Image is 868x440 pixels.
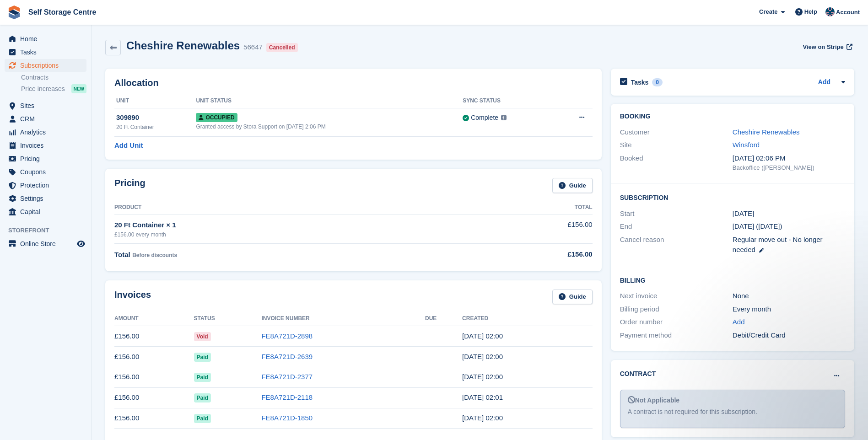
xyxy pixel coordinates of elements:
a: menu [5,32,86,45]
span: Analytics [20,126,75,139]
div: 0 [652,78,663,86]
span: Storefront [8,226,91,235]
th: Invoice Number [261,311,425,326]
a: menu [5,126,86,139]
th: Sync Status [463,94,553,108]
span: View on Stripe [803,43,843,52]
div: Cancel reason [620,235,733,255]
a: Preview store [75,238,86,249]
h2: Cheshire Renewables [126,39,240,52]
span: Pricing [20,152,75,165]
th: Due [425,311,462,326]
td: £156.00 [114,326,194,347]
h2: Tasks [631,78,649,86]
th: Total [457,200,593,215]
div: Backoffice ([PERSON_NAME]) [733,163,845,172]
div: Billing period [620,304,733,315]
div: Debit/Credit Card [733,330,845,341]
a: FE8A721D-2118 [261,393,313,401]
h2: Contract [620,369,656,379]
time: 2025-09-04 01:00:27 UTC [462,353,503,360]
td: £156.00 [114,367,194,387]
div: None [733,291,845,301]
h2: Subscription [620,193,845,202]
div: Granted access by Stora Support on [DATE] 2:06 PM [196,123,463,131]
a: menu [5,152,86,165]
span: Regular move out - No longer needed [733,236,823,254]
a: Winsford [733,141,760,149]
span: Account [836,8,860,17]
a: menu [5,113,86,125]
div: Every month [733,304,845,315]
a: Contracts [21,73,86,82]
a: menu [5,166,86,178]
td: £156.00 [114,347,194,367]
span: Capital [20,205,75,218]
a: Price increases NEW [21,84,86,94]
a: Self Storage Centre [25,5,100,20]
div: Customer [620,127,733,138]
h2: Pricing [114,178,146,193]
a: Add [733,317,745,327]
span: Paid [194,414,211,423]
span: Tasks [20,46,75,59]
a: Guide [552,178,593,193]
a: FE8A721D-2898 [261,332,313,340]
div: 20 Ft Container × 1 [114,220,457,231]
h2: Billing [620,275,845,284]
time: 2025-07-04 01:01:00 UTC [462,393,503,401]
a: FE8A721D-2639 [261,353,313,360]
td: £156.00 [457,215,593,243]
span: Help [804,7,817,16]
span: Paid [194,393,211,402]
div: £156.00 every month [114,231,457,239]
h2: Allocation [114,78,593,88]
a: menu [5,237,86,250]
a: FE8A721D-2377 [261,373,313,381]
img: stora-icon-8386f47178a22dfd0bd8f6a31ec36ba5ce8667c1dd55bd0f319d3a0aa187defe.svg [7,5,21,19]
span: CRM [20,113,75,125]
a: menu [5,46,86,59]
a: FE8A721D-1850 [261,414,313,422]
span: Create [759,7,777,16]
th: Unit [114,94,196,108]
a: menu [5,179,86,192]
div: £156.00 [457,249,593,260]
span: Invoices [20,139,75,152]
th: Unit Status [196,94,463,108]
th: Created [462,311,593,326]
a: Guide [552,290,593,305]
a: Add Unit [114,140,143,151]
a: menu [5,205,86,218]
span: Price increases [21,85,65,93]
a: menu [5,139,86,152]
a: Add [818,77,830,88]
div: 309890 [116,113,196,123]
span: Void [194,332,211,341]
td: £156.00 [114,387,194,408]
div: A contract is not required for this subscription. [628,407,837,417]
th: Amount [114,311,194,326]
div: NEW [71,84,86,93]
div: 56647 [243,42,263,53]
span: Home [20,32,75,45]
time: 2024-11-04 01:00:00 UTC [733,209,754,219]
span: Paid [194,373,211,382]
div: 20 Ft Container [116,123,196,131]
a: menu [5,192,86,205]
img: icon-info-grey-7440780725fd019a000dd9b08b2336e03edf1995a4989e88bcd33f0948082b44.svg [501,115,507,120]
span: Paid [194,353,211,362]
time: 2025-10-04 01:00:14 UTC [462,332,503,340]
span: Protection [20,179,75,192]
span: Online Store [20,237,75,250]
span: Before discounts [132,252,177,258]
span: Occupied [196,113,237,122]
h2: Booking [620,113,845,120]
img: Clair Cole [825,7,835,16]
div: Order number [620,317,733,327]
div: Not Applicable [628,396,837,405]
time: 2025-06-04 01:00:05 UTC [462,414,503,422]
span: Subscriptions [20,59,75,72]
span: Settings [20,192,75,205]
span: [DATE] ([DATE]) [733,222,782,230]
